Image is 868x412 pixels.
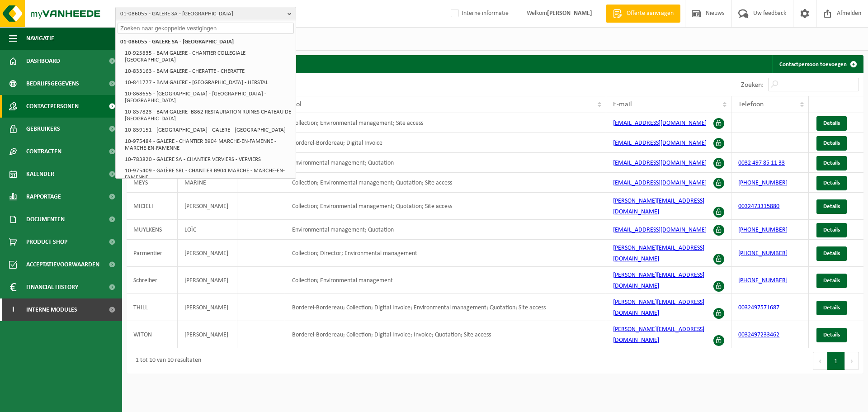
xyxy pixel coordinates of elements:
a: [EMAIL_ADDRESS][DOMAIN_NAME] [613,160,707,166]
span: Documenten [26,208,65,231]
td: Borderel-Bordereau; Collection; Digital Invoice; Invoice; Quotation; Site access [285,321,607,348]
span: Details [823,305,840,311]
a: [PERSON_NAME][EMAIL_ADDRESS][DOMAIN_NAME] [613,299,704,317]
label: Zoeken: [741,81,764,89]
td: Environmental management; Quotation [285,220,607,240]
button: Next [845,352,859,370]
td: MEYS [127,173,178,193]
td: MARINE [178,173,237,193]
a: Details [816,136,847,151]
span: Details [823,227,840,233]
td: Collection; Environmental management; Quotation; Site access [285,173,607,193]
td: THILL [127,294,178,321]
li: 10-975484 - GALERE - CHANTIER B904 MARCHE-EN-FAMENNE - MARCHE-EN-FAMENNE [122,136,294,154]
a: [PERSON_NAME][EMAIL_ADDRESS][DOMAIN_NAME] [613,272,704,289]
li: 10-783820 - GALERE SA - CHANTIER VERVIERS - VERVIERS [122,154,294,165]
td: Collection; Environmental management; Site access [285,113,607,133]
td: Collection; Environmental management; Quotation; Site access [285,193,607,220]
a: Details [816,246,847,261]
span: Details [823,180,840,186]
td: Collection; Director; Environmental management [285,240,607,267]
span: Interne modules [26,298,77,321]
a: Details [816,274,847,288]
li: 10-975409 - GALÈRE SRL - CHANTIER B904 MARCHE - MARCHE-EN-FAMENNE [122,165,294,183]
span: Contracten [26,140,61,163]
td: Environmental management; Quotation [285,153,607,173]
span: Rapportage [26,185,61,208]
td: Schreiber [127,267,178,294]
td: WITON [127,321,178,348]
a: 0032 497 85 11 33 [738,160,785,166]
a: Offerte aanvragen [606,5,680,23]
a: [EMAIL_ADDRESS][DOMAIN_NAME] [613,227,707,233]
a: [EMAIL_ADDRESS][DOMAIN_NAME] [613,180,707,186]
td: [PERSON_NAME] [178,321,237,348]
span: Telefoon [738,101,764,108]
a: 0032473315880 [738,203,779,210]
span: E-mail [613,101,632,108]
a: Details [816,176,847,190]
span: I [9,298,17,321]
a: 0032497233462 [738,331,779,338]
a: [PERSON_NAME][EMAIL_ADDRESS][DOMAIN_NAME] [613,326,704,344]
label: Interne informatie [449,7,509,20]
a: [PHONE_NUMBER] [738,227,788,233]
li: 10-859151 - [GEOGRAPHIC_DATA] - GALERE - [GEOGRAPHIC_DATA] [122,124,294,136]
span: Details [823,332,840,338]
td: MUYLKENS [127,220,178,240]
button: 01-086055 - GALERE SA - [GEOGRAPHIC_DATA] [115,7,296,20]
td: Collection; Environmental management [285,267,607,294]
a: Details [816,328,847,342]
td: [PERSON_NAME] [178,294,237,321]
a: Contactpersoon toevoegen [772,55,863,73]
span: Details [823,160,840,166]
button: 1 [827,352,845,370]
span: Acceptatievoorwaarden [26,253,99,276]
a: Details [816,199,847,214]
a: [EMAIL_ADDRESS][DOMAIN_NAME] [613,120,707,127]
span: Dashboard [26,50,60,72]
span: Financial History [26,276,78,298]
a: 0032497571687 [738,304,779,311]
span: Navigatie [26,27,54,50]
a: Details [816,223,847,237]
span: Contactpersonen [26,95,79,118]
div: 1 tot 10 van 10 resultaten [131,353,201,369]
a: [PHONE_NUMBER] [738,250,788,257]
a: Details [816,301,847,315]
span: Rol [292,101,302,108]
span: Details [823,120,840,126]
a: [PERSON_NAME][EMAIL_ADDRESS][DOMAIN_NAME] [613,245,704,262]
span: Details [823,278,840,284]
td: Borderel-Bordereau; Collection; Digital Invoice; Environmental management; Quotation; Site access [285,294,607,321]
strong: 01-086055 - GALERE SA - [GEOGRAPHIC_DATA] [120,39,234,45]
td: [PERSON_NAME] [178,193,237,220]
span: Details [823,251,840,256]
td: [PERSON_NAME] [178,240,237,267]
input: Zoeken naar gekoppelde vestigingen [118,23,294,34]
span: Kalender [26,163,54,185]
li: 10-841777 - BAM GALERE - [GEOGRAPHIC_DATA] - HERSTAL [122,77,294,88]
a: [EMAIL_ADDRESS][DOMAIN_NAME] [613,140,707,147]
span: Product Shop [26,231,67,253]
td: Parmentier [127,240,178,267]
span: Gebruikers [26,118,60,140]
span: Details [823,204,840,209]
td: MICIELI [127,193,178,220]
li: 10-857823 - BAM GALERE -B862 RESTAURATION RUINES CHATEAU DE [GEOGRAPHIC_DATA] [122,106,294,124]
a: [PERSON_NAME][EMAIL_ADDRESS][DOMAIN_NAME] [613,198,704,215]
a: [PHONE_NUMBER] [738,277,788,284]
strong: [PERSON_NAME] [547,10,592,17]
span: 01-086055 - GALERE SA - [GEOGRAPHIC_DATA] [120,7,284,21]
li: 10-925835 - BAM GALERE - CHANTIER COLLEGIALE [GEOGRAPHIC_DATA] [122,47,294,66]
a: [PHONE_NUMBER] [738,180,788,186]
span: Offerte aanvragen [624,9,676,18]
td: [PERSON_NAME] [178,267,237,294]
span: Details [823,140,840,146]
li: 10-868655 - [GEOGRAPHIC_DATA] - [GEOGRAPHIC_DATA] - [GEOGRAPHIC_DATA] [122,88,294,106]
td: LOÏC [178,220,237,240]
span: Bedrijfsgegevens [26,72,79,95]
a: Details [816,116,847,131]
button: Previous [813,352,827,370]
li: 10-833163 - BAM GALERE - CHERATTE - CHERATTE [122,66,294,77]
